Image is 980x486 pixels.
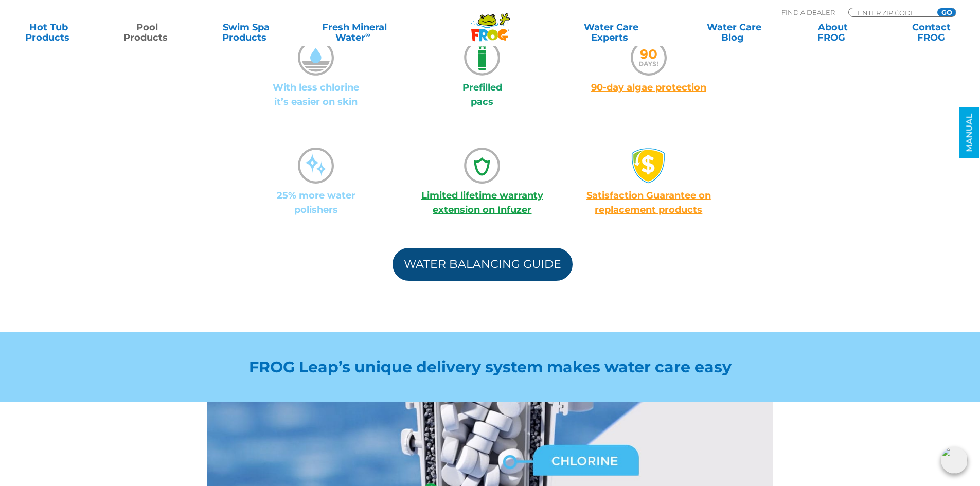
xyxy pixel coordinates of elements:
[937,8,956,16] input: GO
[857,8,926,17] input: Zip Code Form
[462,82,502,93] span: Prefilled
[631,148,667,184] img: money-back1-small
[781,8,835,17] p: Find A Dealer
[591,82,706,93] a: 90-day algae protection
[586,190,711,215] a: Satisfaction Guarantee on replacement products
[959,107,979,158] a: MANUAL
[306,22,402,43] a: Fresh MineralWater∞
[893,22,970,43] a: ContactFROG
[794,22,871,43] a: AboutFROG
[207,358,773,376] h2: FROG Leap’s unique delivery system makes water care easy
[233,188,399,217] p: 25% more water polishers
[696,22,772,43] a: Water CareBlog
[365,30,370,39] sup: ∞
[208,22,284,43] a: Swim SpaProducts
[941,447,968,474] img: openIcon
[393,248,573,281] a: Water Balancing Guide
[471,96,493,107] span: pacs
[549,22,673,43] a: Water CareExperts
[109,22,186,43] a: PoolProducts
[10,22,87,43] a: Hot TubProducts
[233,80,399,109] p: With less chlorine it’s easier on skin
[421,190,543,215] a: Limited lifetime warranty extension on Infuzer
